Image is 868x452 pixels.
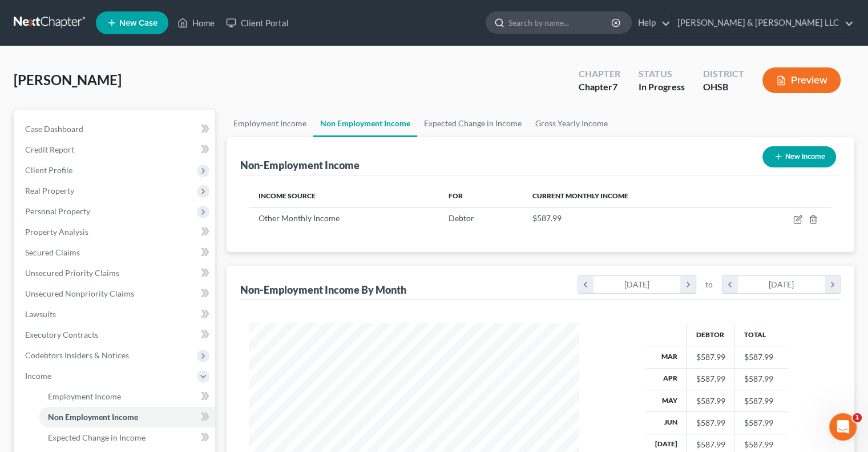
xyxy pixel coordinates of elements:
[734,346,788,368] td: $587.99
[39,427,215,448] a: Expected Change in Income
[703,67,744,81] div: District
[16,304,215,325] a: Lawsuits
[639,81,685,94] div: In Progress
[612,81,617,92] span: 7
[240,158,360,172] div: Non-Employment Income
[680,276,696,293] i: chevron_right
[48,412,138,422] span: Non Employment Income
[579,81,620,94] div: Chapter
[259,191,316,200] span: Income Source
[48,433,146,442] span: Expected Change in Income
[14,71,122,88] span: [PERSON_NAME]
[25,371,51,381] span: Income
[645,368,687,390] th: Apr
[259,213,340,223] span: Other Monthly Income
[39,407,215,427] a: Non Employment Income
[734,412,788,434] td: $587.99
[16,119,215,139] a: Case Dashboard
[16,139,215,160] a: Credit Report
[48,391,121,401] span: Employment Income
[696,373,725,385] div: $587.99
[578,276,594,293] i: chevron_left
[696,439,725,450] div: $587.99
[632,13,671,33] a: Help
[703,81,744,94] div: OHSB
[825,276,840,293] i: chevron_right
[762,67,841,93] button: Preview
[738,276,825,293] div: [DATE]
[16,283,215,304] a: Unsecured Nonpriority Claims
[417,110,528,137] a: Expected Change in Income
[25,268,119,278] span: Unsecured Priority Claims
[639,67,685,81] div: Status
[25,350,129,360] span: Codebtors Insiders & Notices
[16,325,215,345] a: Executory Contracts
[25,165,72,175] span: Client Profile
[25,247,80,257] span: Secured Claims
[672,13,854,33] a: [PERSON_NAME] & [PERSON_NAME] LLC
[722,276,738,293] i: chevron_left
[696,395,725,407] div: $587.99
[25,330,98,339] span: Executory Contracts
[16,263,215,283] a: Unsecured Priority Claims
[240,283,406,297] div: Non-Employment Income By Month
[734,390,788,411] td: $587.99
[645,412,687,434] th: Jun
[762,146,836,167] button: New Income
[734,323,788,346] th: Total
[220,13,294,33] a: Client Portal
[579,67,620,81] div: Chapter
[25,309,56,319] span: Lawsuits
[39,386,215,407] a: Employment Income
[119,19,158,27] span: New Case
[25,145,74,154] span: Credit Report
[172,13,220,33] a: Home
[25,206,90,216] span: Personal Property
[705,279,713,290] span: to
[696,351,725,363] div: $587.99
[528,110,615,137] a: Gross Yearly Income
[734,368,788,390] td: $587.99
[449,213,474,223] span: Debtor
[25,289,134,298] span: Unsecured Nonpriority Claims
[645,346,687,368] th: Mar
[16,222,215,242] a: Property Analysis
[687,323,734,346] th: Debtor
[532,213,562,223] span: $587.99
[532,191,628,200] span: Current Monthly Income
[25,124,83,134] span: Case Dashboard
[227,110,313,137] a: Employment Income
[25,227,88,237] span: Property Analysis
[696,417,725,429] div: $587.99
[313,110,417,137] a: Non Employment Income
[594,276,681,293] div: [DATE]
[829,413,857,441] iframe: Intercom live chat
[645,390,687,411] th: May
[16,242,215,263] a: Secured Claims
[508,12,613,33] input: Search by name...
[853,413,862,422] span: 1
[25,186,74,195] span: Real Property
[449,191,463,200] span: For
